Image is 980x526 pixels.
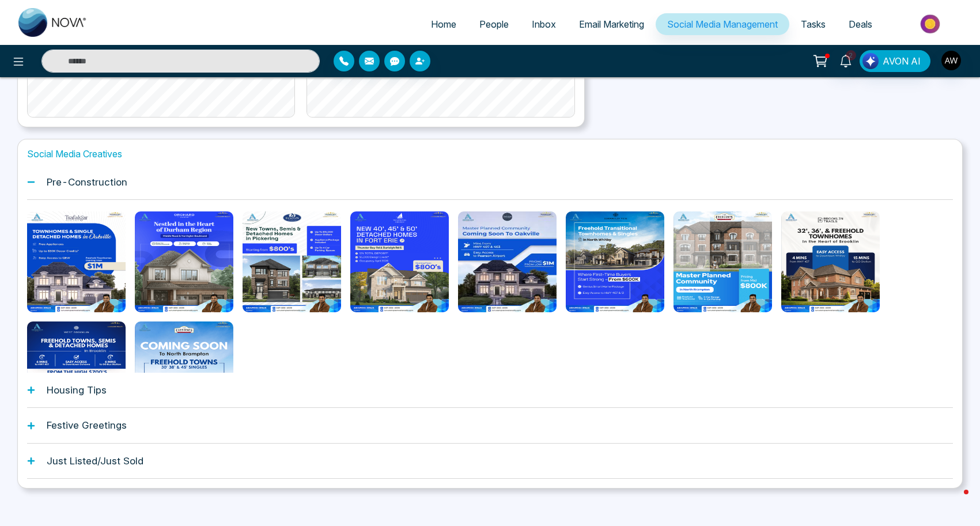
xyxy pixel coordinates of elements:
h1: Just Listed/Just Sold [47,455,143,467]
a: 2 [832,50,860,70]
a: Home [419,13,468,35]
span: Tasks [801,18,826,30]
span: Deals [849,18,872,30]
img: User Avatar [941,51,961,70]
h1: Festive Greetings [47,419,127,431]
span: People [479,18,509,30]
h1: Housing Tips [47,384,107,396]
a: People [468,13,520,35]
span: Home [431,18,456,30]
a: Deals [837,13,884,35]
img: Nova CRM Logo [18,8,88,37]
h1: Social Media Creatives [27,149,953,160]
h1: Pre-Construction [47,176,127,188]
a: Inbox [520,13,567,35]
img: Market-place.gif [890,11,973,37]
span: Inbox [532,18,556,30]
img: Lead Flow [862,53,879,69]
a: Social Media Management [656,13,789,35]
a: Email Marketing [567,13,656,35]
span: Email Marketing [579,18,644,30]
iframe: Intercom live chat [941,487,968,514]
span: Social Media Management [667,18,778,30]
span: 2 [846,50,856,60]
button: AVON AI [860,50,930,72]
span: AVON AI [883,54,921,68]
a: Tasks [789,13,837,35]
